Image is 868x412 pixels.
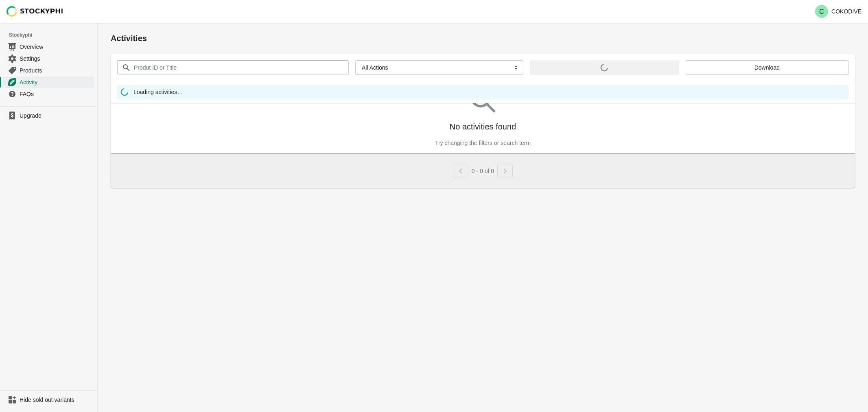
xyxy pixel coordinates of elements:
[20,90,92,98] span: FAQs
[7,6,63,17] img: Stockyphi
[3,110,94,121] a: Upgrade
[3,41,94,53] a: Overview
[20,55,92,63] span: Settings
[20,396,92,404] span: Hide sold out variants
[831,8,861,15] p: COKODIVE
[111,33,855,44] h1: Activities
[9,31,97,39] span: Stockyphi
[3,88,94,100] a: FAQs
[20,78,92,86] span: Activity
[450,121,516,132] p: No activities found
[815,5,828,18] span: Avatar with initials C
[812,3,865,20] button: Avatar with initials CCOKODIVE
[754,64,780,71] span: Download
[686,60,848,75] button: Download
[20,112,92,120] span: Upgrade
[435,139,531,147] p: Try changing the filters or search term
[3,394,94,405] a: Hide sold out variants
[3,64,94,76] a: Products
[819,8,824,15] text: C
[3,76,94,88] a: Activity
[133,60,334,75] input: Produt ID or Title
[20,43,92,51] span: Overview
[472,168,494,174] span: 0 - 0 of 0
[133,88,183,98] span: Loading activities…
[20,66,92,75] span: Products
[453,160,513,178] nav: Pagination
[3,53,94,64] a: Settings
